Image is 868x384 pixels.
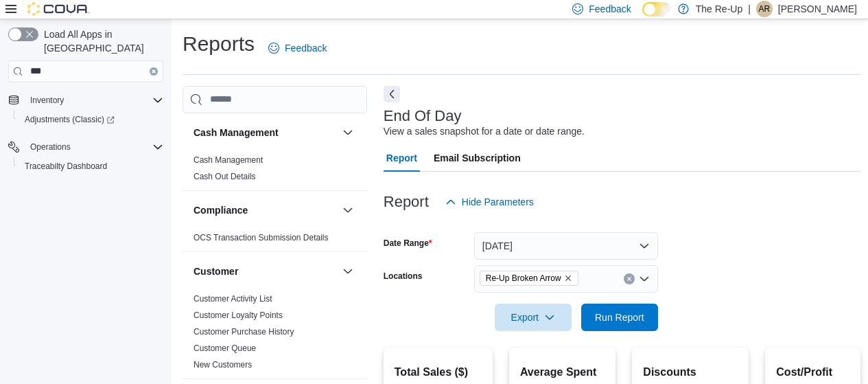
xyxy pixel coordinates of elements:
[564,274,572,282] button: Remove Re-Up Broken Arrow from selection in this group
[440,188,539,216] button: Hide Parameters
[756,1,773,17] div: Aaron Remington
[193,359,252,370] span: New Customers
[193,126,337,139] button: Cash Management
[25,92,69,109] button: Inventory
[25,114,115,125] span: Adjustments (Classic)
[150,67,158,76] button: Clear input
[776,364,849,381] h2: Cost/Profit
[384,86,400,102] button: Next
[340,124,356,141] button: Cash Management
[14,157,169,176] button: Traceabilty Dashboard
[193,326,294,337] span: Customer Purchase History
[480,271,578,286] span: Re-Up Broken Arrow
[193,264,238,278] h3: Customer
[384,271,423,282] label: Locations
[193,233,329,242] a: OCS Transaction Submission Details
[14,110,169,129] a: Adjustments (Classic)
[384,194,429,210] h3: Report
[183,30,255,58] h1: Reports
[25,139,76,155] button: Operations
[642,2,671,16] input: Dark Mode
[778,1,857,17] p: [PERSON_NAME]
[8,85,163,212] nav: Complex example
[193,172,256,181] a: Cash Out Details
[503,304,563,331] span: Export
[193,343,256,353] a: Customer Queue
[25,92,163,109] span: Inventory
[193,264,337,278] button: Customer
[384,108,462,124] h3: End Of Day
[193,171,256,182] span: Cash Out Details
[285,41,327,55] span: Feedback
[384,238,432,249] label: Date Range
[19,158,113,174] a: Traceabilty Dashboard
[643,364,738,381] h2: Discounts
[193,343,256,354] span: Customer Queue
[759,1,771,17] span: AR
[193,203,248,217] h3: Compliance
[193,310,283,320] a: Customer Loyalty Points
[193,327,294,337] a: Customer Purchase History
[27,2,89,16] img: Cova
[384,124,585,139] div: View a sales snapshot for a date or date range.
[183,291,367,379] div: Customer
[340,263,356,280] button: Customer
[639,273,650,284] button: Open list of options
[193,360,252,370] a: New Customers
[183,229,367,251] div: Compliance
[30,95,64,106] span: Inventory
[30,142,71,153] span: Operations
[340,202,356,218] button: Compliance
[25,139,163,155] span: Operations
[696,1,742,17] p: The Re-Up
[3,137,169,157] button: Operations
[263,34,332,62] a: Feedback
[193,155,263,166] span: Cash Management
[19,111,163,128] span: Adjustments (Classic)
[386,144,417,172] span: Report
[193,232,329,243] span: OCS Transaction Submission Details
[434,144,521,172] span: Email Subscription
[595,310,644,324] span: Run Report
[3,91,169,110] button: Inventory
[183,152,367,190] div: Cash Management
[25,161,107,172] span: Traceabilty Dashboard
[748,1,751,17] p: |
[193,155,263,165] a: Cash Management
[193,294,272,304] a: Customer Activity List
[520,364,605,381] h2: Average Spent
[193,293,272,304] span: Customer Activity List
[38,27,163,55] span: Load All Apps in [GEOGRAPHIC_DATA]
[495,304,572,331] button: Export
[474,232,658,260] button: [DATE]
[581,304,658,331] button: Run Report
[193,126,279,139] h3: Cash Management
[624,273,635,284] button: Clear input
[486,271,561,285] span: Re-Up Broken Arrow
[462,195,534,209] span: Hide Parameters
[589,2,631,16] span: Feedback
[395,364,482,381] h2: Total Sales ($)
[193,203,337,217] button: Compliance
[19,111,120,128] a: Adjustments (Classic)
[19,158,163,174] span: Traceabilty Dashboard
[193,310,283,321] span: Customer Loyalty Points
